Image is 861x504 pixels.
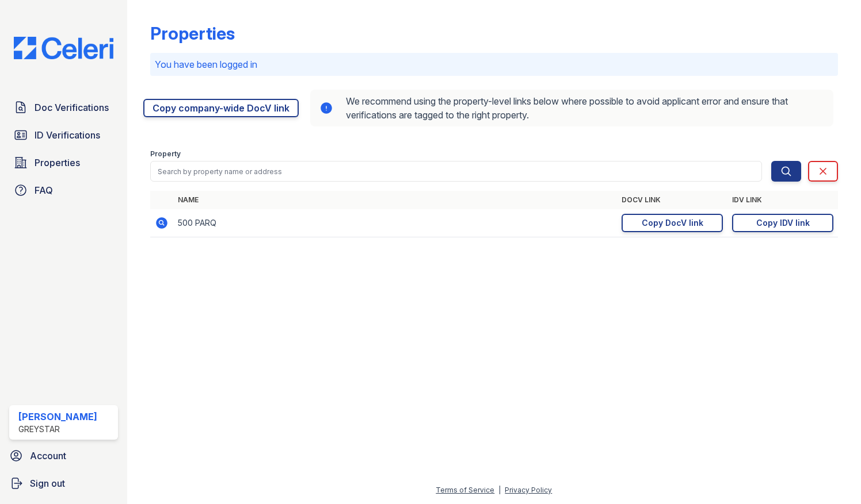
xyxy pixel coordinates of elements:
[9,179,118,202] a: FAQ
[756,217,810,229] div: Copy IDV link
[642,217,703,229] div: Copy DocV link
[143,99,299,117] a: Copy company-wide DocV link
[30,449,66,463] span: Account
[436,486,494,494] a: Terms of Service
[505,486,552,494] a: Privacy Policy
[5,444,123,467] a: Account
[35,183,53,197] span: FAQ
[18,410,97,424] div: [PERSON_NAME]
[5,472,123,495] a: Sign out
[727,191,838,209] th: IDV Link
[18,424,97,435] div: Greystar
[732,214,833,232] a: Copy IDV link
[173,191,618,209] th: Name
[498,486,501,494] div: |
[5,37,123,59] img: CE_Logo_Blue-a8612792a0a2168367f1c8372b55b34899dd931a85d93a1a3d3e32e68fde9ad4.png
[30,476,65,490] span: Sign out
[173,209,618,237] td: 500 PARQ
[9,151,118,174] a: Properties
[9,96,118,119] a: Doc Verifications
[35,101,109,114] span: Doc Verifications
[150,161,763,182] input: Search by property name or address
[155,57,834,71] p: You have been logged in
[150,149,181,159] label: Property
[35,128,100,142] span: ID Verifications
[622,214,723,232] a: Copy DocV link
[150,23,235,44] div: Properties
[35,156,80,170] span: Properties
[9,124,118,147] a: ID Verifications
[310,90,834,126] div: We recommend using the property-level links below where possible to avoid applicant error and ens...
[617,191,727,209] th: DocV Link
